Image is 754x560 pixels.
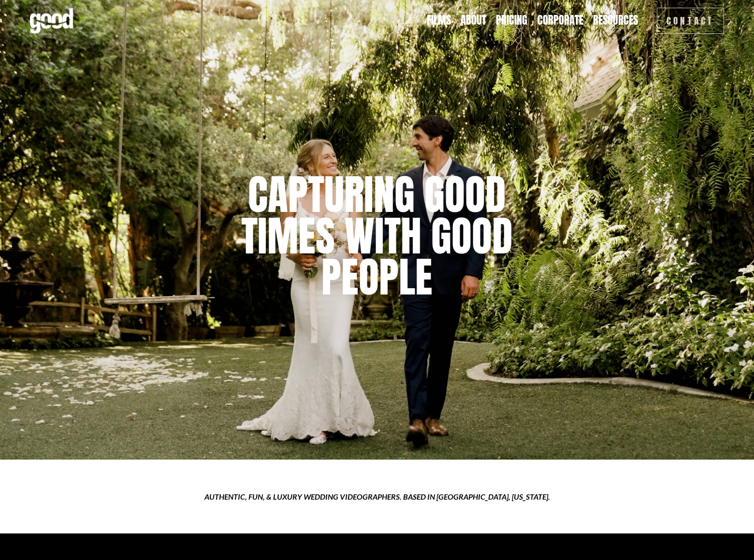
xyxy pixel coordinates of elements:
[461,13,486,28] a: About
[30,8,73,33] img: Good Feeling Films
[427,13,451,28] a: Films
[204,492,550,501] em: AUTHENTIC, FUN, & LUXURY WEDDING VIDEOGRAPHERS. BASED IN [GEOGRAPHIC_DATA], [US_STATE].
[657,8,724,34] a: Contact
[593,14,638,27] span: Resources
[208,174,546,297] h1: capturing good times with good people
[496,13,527,28] a: Pricing
[537,13,583,28] a: Corporate
[593,13,638,28] a: folder dropdown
